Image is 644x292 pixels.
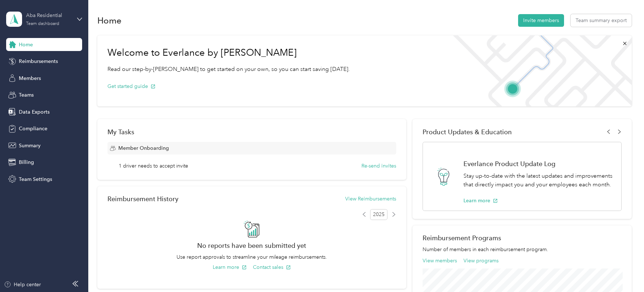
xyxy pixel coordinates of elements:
span: 1 driver needs to accept invite [119,162,188,170]
span: Team Settings [19,175,52,183]
span: Data Exports [19,108,50,116]
div: My Tasks [107,128,396,136]
h2: No reports have been submitted yet [107,242,396,249]
button: View members [423,257,457,265]
p: Stay up-to-date with the latest updates and improvements that directly impact you and your employ... [463,172,613,189]
span: Reimbursements [19,58,58,65]
span: 2025 [370,209,387,220]
button: Contact sales [253,263,291,271]
button: View programs [463,257,499,265]
p: Number of members in each reimbursement program. [423,246,621,253]
span: Teams [19,91,34,99]
button: Learn more [463,197,498,204]
button: Get started guide [107,82,156,90]
h2: Reimbursement Programs [423,234,621,242]
button: Team summary export [571,14,632,27]
button: Help center [4,281,41,288]
div: Team dashboard [26,22,59,26]
span: Members [19,75,41,82]
p: Use report approvals to streamline your mileage reimbursements. [107,253,396,261]
p: Read our step-by-[PERSON_NAME] to get started on your own, so you can start saving [DATE]. [107,65,350,74]
button: Invite members [518,14,564,27]
span: Member Onboarding [118,144,169,152]
h1: Welcome to Everlance by [PERSON_NAME] [107,47,350,59]
h1: Home [97,17,122,24]
img: Welcome to everlance [446,35,631,106]
button: Re-send invites [361,162,396,170]
button: View Reimbursements [345,195,396,203]
button: Learn more [213,263,247,271]
iframe: Everlance-gr Chat Button Frame [603,251,644,292]
span: Home [19,41,33,48]
span: Billing [19,158,34,166]
div: Aba Residential [26,12,71,19]
h1: Everlance Product Update Log [463,160,613,168]
h2: Reimbursement History [107,195,178,203]
span: Product Updates & Education [423,128,512,136]
span: Compliance [19,125,47,132]
span: Summary [19,142,41,149]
